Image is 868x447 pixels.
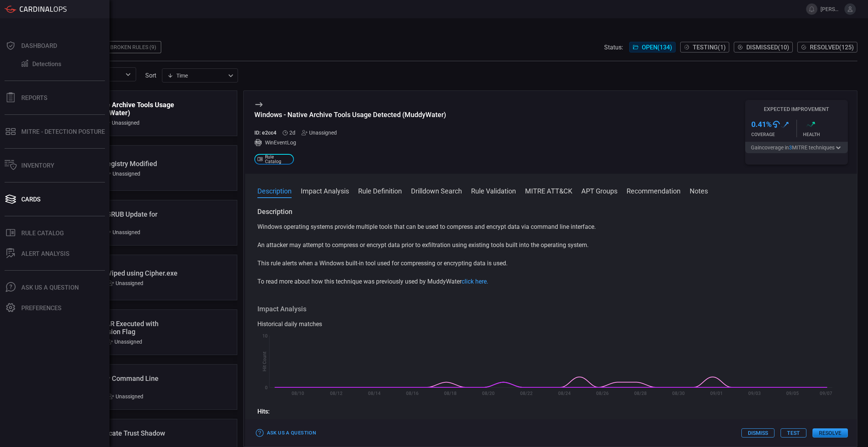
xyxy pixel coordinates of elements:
div: Rule Catalog [21,230,64,237]
text: 08/30 [672,391,685,396]
span: Status: [604,44,623,51]
div: Windows - Certificate Trust Shadow Credentials Used [57,429,182,445]
a: click here. [462,278,488,285]
button: Rule Definition [358,186,402,195]
div: Ask Us A Question [21,284,79,291]
div: Unassigned [104,120,140,126]
text: 09/03 [748,391,761,396]
div: Reports [21,94,48,101]
text: 10 [262,333,268,339]
text: 08/14 [368,391,380,396]
h3: Impact Analysis [257,304,845,314]
text: 09/05 [786,391,799,396]
div: Dashboard [21,42,57,49]
div: Unassigned [105,229,140,235]
span: Resolved ( 125 ) [810,44,854,51]
div: Windows - Certify Command Line Arguments [57,374,182,390]
div: Coverage [751,132,797,137]
button: Resolved(125) [797,42,857,52]
button: Drilldown Search [411,186,462,195]
text: 08/10 [292,391,304,396]
text: 08/16 [406,391,418,396]
button: Open(134) [629,42,676,52]
div: Unassigned [107,339,142,345]
div: Windows - Native Archive Tools Usage Detected (MuddyWater) [254,111,446,119]
div: Unassigned [108,393,143,399]
text: 08/12 [330,391,342,396]
h3: Description [257,207,845,216]
text: 08/24 [558,391,571,396]
div: Unassigned [108,280,143,286]
button: APT Groups [581,186,617,195]
div: Inventory [21,162,54,169]
text: 08/18 [444,391,456,396]
text: 09/01 [710,391,723,396]
label: sort [145,72,156,79]
div: Linux - Possible GRUB Update for Persistence [57,210,182,226]
span: Testing ( 1 ) [693,44,726,51]
div: Windows - Data Wiped using Cipher.exe [57,269,182,277]
button: Dismiss [741,428,774,437]
span: Rule Catalog [265,155,291,164]
text: Hit Count [262,352,267,371]
text: 08/22 [520,391,533,396]
div: Unassigned [105,171,140,177]
button: Testing(1) [680,42,729,52]
button: Rule Validation [471,186,516,195]
div: WinEventLog [254,139,446,146]
button: Description [257,186,292,195]
button: Ask Us a Question [254,427,318,439]
button: Open [123,69,133,80]
strong: Hits: [257,408,270,415]
text: 08/26 [596,391,609,396]
span: [PERSON_NAME].[PERSON_NAME] [820,6,841,12]
p: An attacker may attempt to compress or encrypt data prior to exfiltration using existing tools bu... [257,241,845,250]
text: 08/20 [482,391,495,396]
text: 0 [265,385,268,390]
button: Notes [690,186,708,195]
p: Windows operating systems provide multiple tools that can be used to compress and encrypt data vi... [257,222,845,231]
button: Resolve [812,428,848,437]
span: Open ( 134 ) [642,44,672,51]
h5: ID: e2cc4 [254,130,276,136]
text: 09/07 [820,391,832,396]
div: Historical daily matches [257,320,845,329]
button: MITRE ATT&CK [525,186,572,195]
div: Broken Rules (9) [106,41,161,53]
button: Impact Analysis [301,186,349,195]
span: 3 [789,144,792,151]
div: Time [167,72,226,79]
button: Test [781,428,806,437]
button: Dismissed(10) [734,42,793,52]
div: ALERT ANALYSIS [21,250,70,257]
h3: 0.41 % [751,120,772,129]
div: Detections [32,60,61,68]
p: This rule alerts when a Windows built-in tool used for compressing or encrypting data is used. [257,259,845,268]
h5: Expected Improvement [745,106,848,112]
button: Gaincoverage in3MITRE techniques [745,142,848,153]
div: Preferences [21,304,62,312]
div: Cards [21,196,41,203]
div: Health [803,132,848,137]
div: MITRE - Detection Posture [21,128,105,135]
div: Windows - IME Registry Modified [57,160,182,168]
button: Recommendation [627,186,681,195]
span: Dismissed ( 10 ) [746,44,789,51]
span: Sep 10, 2025 6:29 AM [289,130,295,136]
div: Windows - Native Archive Tools Usage Detected (MuddyWater) [57,101,182,117]
text: 08/28 [634,391,647,396]
div: Unassigned [301,130,337,136]
div: Windows - WinRAR Executed with Window Suppression Flag [57,320,182,336]
p: To read more about how this technique was previously used by MuddyWater [257,277,845,286]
